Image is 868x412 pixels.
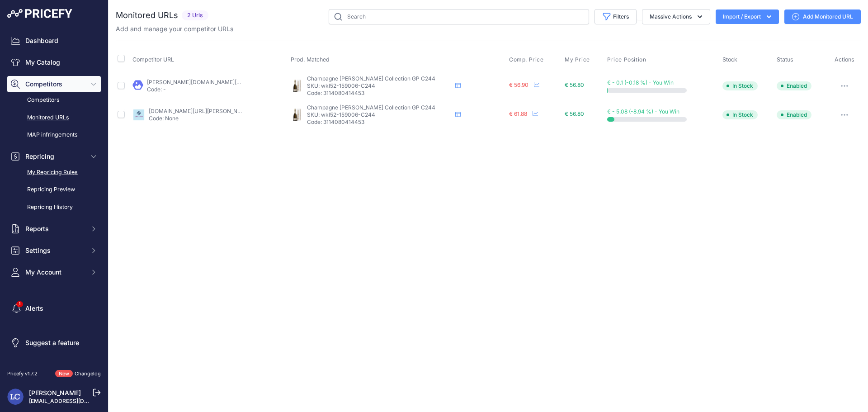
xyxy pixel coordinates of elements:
[7,300,101,317] a: Alerts
[7,110,101,126] a: Monitored URLs
[25,152,85,161] span: Repricing
[55,370,73,378] span: New
[642,9,710,24] button: Massive Actions
[777,81,811,90] span: Enabled
[7,370,38,378] div: Pricefy v1.7.2
[116,24,233,33] p: Add and manage your competitor URLs
[29,389,81,397] a: [PERSON_NAME]
[607,56,648,63] button: Price Position
[7,148,101,165] button: Repricing
[509,56,544,63] span: Comp. Price
[565,56,592,63] button: My Price
[607,108,679,115] span: € - 5.08 (-8.94 %) - You Win
[7,54,101,71] a: My Catalog
[307,104,435,111] span: Champagne [PERSON_NAME] Collection GP C244
[7,221,101,237] button: Reports
[7,127,101,143] a: MAP infringements
[307,111,452,118] p: SKU: wkl52-159006-C244
[75,370,101,377] a: Changelog
[784,9,861,24] a: Add Monitored URL
[835,56,854,63] span: Actions
[722,81,758,90] span: In Stock
[7,182,101,198] a: Repricing Preview
[7,264,101,280] button: My Account
[307,82,452,90] p: SKU: wkl52-159006-C244
[25,268,85,277] span: My Account
[509,110,527,117] span: € 61.88
[7,242,101,259] button: Settings
[149,108,251,114] a: [DOMAIN_NAME][URL][PERSON_NAME]
[25,80,85,89] span: Competitors
[182,10,208,21] span: 2 Urls
[307,90,452,97] p: Code: 3114080414453
[565,81,584,88] span: € 56.80
[7,33,101,49] a: Dashboard
[29,398,123,404] a: [EMAIL_ADDRESS][DOMAIN_NAME]
[607,79,674,86] span: € - 0.1 (-0.18 %) - You Win
[722,110,758,119] span: In Stock
[7,9,72,18] img: Pricefy Logo
[565,56,590,63] span: My Price
[291,56,330,63] span: Prod. Matched
[149,115,243,122] p: Code: None
[25,224,85,233] span: Reports
[147,86,241,93] p: Code: -
[509,81,528,88] span: € 56.90
[777,110,811,119] span: Enabled
[307,75,435,82] span: Champagne [PERSON_NAME] Collection GP C244
[509,56,546,63] button: Comp. Price
[329,9,589,24] input: Search
[594,9,637,24] button: Filters
[116,9,178,22] h2: Monitored URLs
[607,56,646,63] span: Price Position
[132,56,174,63] span: Competitor URL
[722,56,737,63] span: Stock
[7,76,101,92] button: Competitors
[7,199,101,215] a: Repricing History
[25,246,85,255] span: Settings
[7,92,101,108] a: Competitors
[716,9,779,24] button: Import / Export
[7,33,101,359] nav: Sidebar
[565,110,584,117] span: € 56.80
[147,79,337,85] a: [PERSON_NAME][DOMAIN_NAME][URL][PERSON_NAME][PERSON_NAME]
[7,335,101,351] a: Suggest a feature
[307,118,452,126] p: Code: 3114080414453
[777,56,793,63] span: Status
[7,165,101,180] a: My Repricing Rules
